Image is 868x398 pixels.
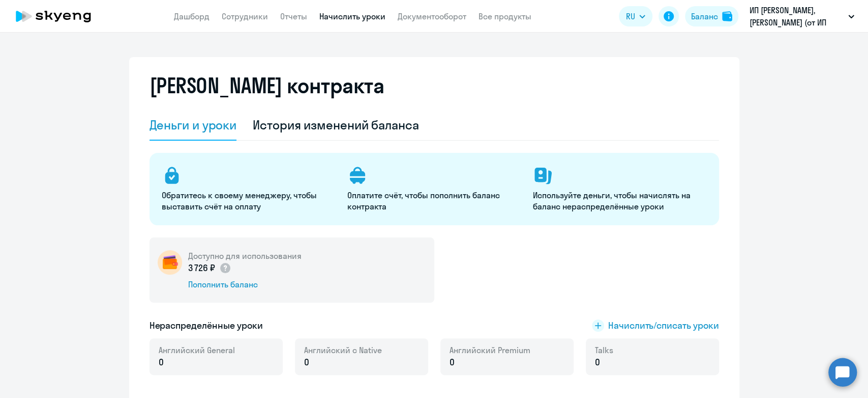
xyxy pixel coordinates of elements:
h5: Нераспределённые уроки [149,319,263,332]
p: ИП [PERSON_NAME], [PERSON_NAME] (от ИП Черных) [750,4,844,29]
span: Английский General [159,344,235,356]
div: История изменений баланса [253,117,419,133]
p: Оплатите счёт, чтобы пополнить баланс контракта [347,190,521,212]
a: Документооборот [398,11,466,21]
a: Все продукты [478,11,531,21]
img: balance [722,11,732,21]
p: 3 726 ₽ [188,261,232,275]
p: Используйте деньги, чтобы начислять на баланс нераспределённые уроки [533,190,706,212]
div: Пополнить баланс [188,279,302,290]
button: Балансbalance [685,6,738,26]
h2: [PERSON_NAME] контракта [149,73,384,98]
img: wallet-circle.png [158,250,182,275]
a: Начислить уроки [319,11,385,21]
div: Баланс [691,10,718,22]
span: 0 [595,356,600,369]
span: Начислить/списать уроки [608,319,719,332]
button: ИП [PERSON_NAME], [PERSON_NAME] (от ИП Черных) [744,4,859,29]
h5: Доступно для использования [188,250,302,261]
span: Talks [595,344,613,356]
span: 0 [304,356,309,369]
a: Дашборд [174,11,209,21]
button: RU [619,6,652,26]
p: Обратитесь к своему менеджеру, чтобы выставить счёт на оплату [162,190,335,212]
span: Английский Premium [450,344,530,356]
span: RU [626,10,635,22]
span: Английский с Native [304,344,382,356]
a: Отчеты [280,11,307,21]
a: Сотрудники [222,11,268,21]
span: 0 [159,356,164,369]
div: Деньги и уроки [149,117,237,133]
span: 0 [450,356,455,369]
